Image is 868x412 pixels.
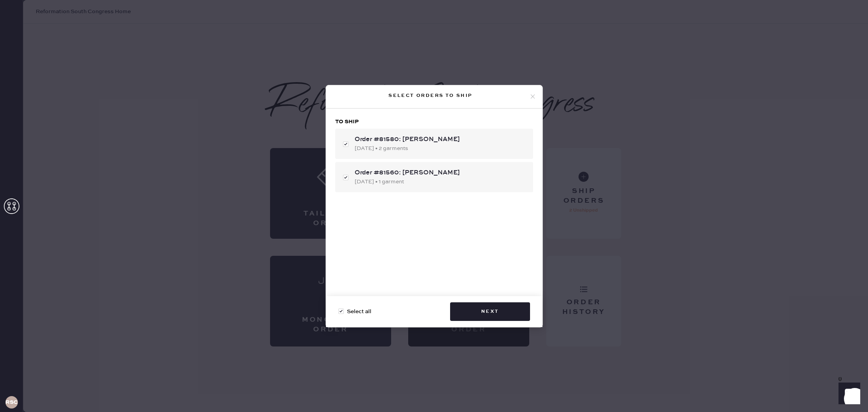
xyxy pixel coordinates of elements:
div: Order #81560: [PERSON_NAME] [355,168,527,178]
div: Order #81580: [PERSON_NAME] [355,135,527,144]
div: [DATE] • 2 garments [355,144,527,153]
div: Select orders to ship [332,91,529,100]
span: Select all [347,307,371,316]
button: Next [450,302,530,321]
div: [DATE] • 1 garment [355,178,527,186]
h3: RSCA [5,400,18,405]
h3: To ship [335,118,533,126]
iframe: Front Chat [831,377,865,410]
